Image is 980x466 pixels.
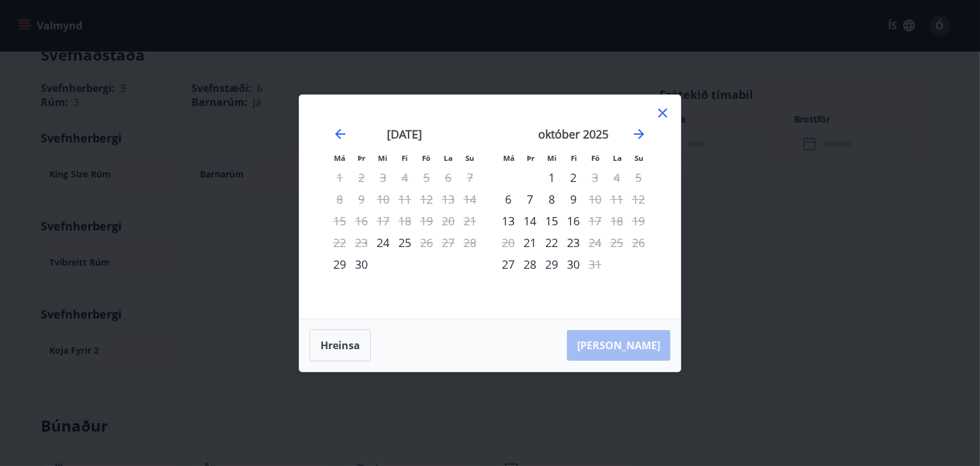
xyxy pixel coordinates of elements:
[584,253,606,275] td: Not available. föstudagur, 31. október 2025
[541,167,562,188] div: 1
[562,167,584,188] td: fimmtudagur, 2. október 2025
[519,253,541,275] td: þriðjudagur, 28. október 2025
[541,253,562,275] td: miðvikudagur, 29. október 2025
[497,210,519,232] div: Aðeins innritun í boði
[416,167,437,188] td: Not available. föstudagur, 5. september 2025
[416,232,437,253] div: Aðeins útritun í boði
[562,188,584,210] td: fimmtudagur, 9. október 2025
[584,253,606,275] div: Aðeins útritun í boði
[329,167,351,188] td: Not available. mánudagur, 1. september 2025
[459,167,481,188] td: Not available. sunnudagur, 7. september 2025
[334,153,345,163] small: Má
[562,232,584,253] td: fimmtudagur, 23. október 2025
[503,153,515,163] small: Má
[351,210,372,232] td: Not available. þriðjudagur, 16. september 2025
[329,188,351,210] td: Not available. mánudagur, 8. september 2025
[351,167,372,188] td: Not available. þriðjudagur, 2. september 2025
[416,232,437,253] td: Not available. föstudagur, 26. september 2025
[635,153,644,163] small: Su
[519,253,541,275] div: 28
[394,210,416,232] td: Not available. fimmtudagur, 18. september 2025
[394,167,416,188] td: Not available. fimmtudagur, 4. september 2025
[571,153,577,163] small: Fi
[459,188,481,210] td: Not available. sunnudagur, 14. september 2025
[394,188,416,210] td: Not available. fimmtudagur, 11. september 2025
[351,188,372,210] td: Not available. þriðjudagur, 9. september 2025
[351,253,372,275] td: þriðjudagur, 30. september 2025
[538,126,608,142] strong: október 2025
[459,232,481,253] td: Not available. sunnudagur, 28. september 2025
[628,167,649,188] td: Not available. sunnudagur, 5. október 2025
[613,153,622,163] small: La
[584,232,606,253] div: Aðeins útritun í boði
[541,253,562,275] div: 29
[437,210,459,232] td: Not available. laugardagur, 20. september 2025
[437,167,459,188] td: Not available. laugardagur, 6. september 2025
[388,126,423,142] strong: [DATE]
[541,188,562,210] div: 8
[379,153,388,163] small: Mi
[497,188,519,210] div: Aðeins innritun í boði
[372,232,394,253] div: Aðeins innritun í boði
[423,153,431,163] small: Fö
[519,188,541,210] td: þriðjudagur, 7. október 2025
[329,253,351,275] div: Aðeins innritun í boði
[584,188,606,210] td: Not available. föstudagur, 10. október 2025
[394,232,416,253] td: fimmtudagur, 25. september 2025
[402,153,408,163] small: Fi
[548,153,557,163] small: Mi
[437,188,459,210] td: Not available. laugardagur, 13. september 2025
[444,153,453,163] small: La
[628,232,649,253] td: Not available. sunnudagur, 26. október 2025
[372,232,394,253] td: miðvikudagur, 24. september 2025
[541,232,562,253] td: miðvikudagur, 22. október 2025
[584,188,606,210] div: Aðeins útritun í boði
[519,188,541,210] div: 7
[497,232,519,253] td: Not available. mánudagur, 20. október 2025
[465,153,474,163] small: Su
[541,188,562,210] td: miðvikudagur, 8. október 2025
[519,210,541,232] div: 14
[562,167,584,188] div: 2
[315,110,665,303] div: Calendar
[541,210,562,232] div: 15
[541,210,562,232] td: miðvikudagur, 15. október 2025
[541,232,562,253] div: 22
[584,167,606,188] td: Not available. föstudagur, 3. október 2025
[628,210,649,232] td: Not available. sunnudagur, 19. október 2025
[310,329,371,361] button: Hreinsa
[606,232,628,253] td: Not available. laugardagur, 25. október 2025
[631,126,647,142] div: Move forward to switch to the next month.
[437,232,459,253] td: Not available. laugardagur, 27. september 2025
[394,232,416,253] div: 25
[519,232,541,253] td: þriðjudagur, 21. október 2025
[562,253,584,275] div: 30
[606,188,628,210] td: Not available. laugardagur, 11. október 2025
[329,210,351,232] td: Not available. mánudagur, 15. september 2025
[358,153,365,163] small: Þr
[329,232,351,253] td: Not available. mánudagur, 22. september 2025
[519,232,541,253] div: Aðeins innritun í boði
[372,167,394,188] td: Not available. miðvikudagur, 3. september 2025
[519,210,541,232] td: þriðjudagur, 14. október 2025
[562,210,584,232] td: fimmtudagur, 16. október 2025
[497,210,519,232] td: mánudagur, 13. október 2025
[541,167,562,188] td: miðvikudagur, 1. október 2025
[606,210,628,232] td: Not available. laugardagur, 18. október 2025
[333,126,348,142] div: Move backward to switch to the previous month.
[562,188,584,210] div: 9
[416,188,437,210] td: Not available. föstudagur, 12. september 2025
[606,167,628,188] td: Not available. laugardagur, 4. október 2025
[351,232,372,253] td: Not available. þriðjudagur, 23. september 2025
[329,253,351,275] td: mánudagur, 29. september 2025
[497,253,519,275] div: Aðeins innritun í boði
[497,188,519,210] td: mánudagur, 6. október 2025
[459,210,481,232] td: Not available. sunnudagur, 21. september 2025
[584,210,606,232] div: Aðeins útritun í boði
[372,188,394,210] td: Not available. miðvikudagur, 10. september 2025
[628,188,649,210] td: Not available. sunnudagur, 12. október 2025
[497,253,519,275] td: mánudagur, 27. október 2025
[562,232,584,253] div: 23
[351,253,372,275] div: 30
[527,153,534,163] small: Þr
